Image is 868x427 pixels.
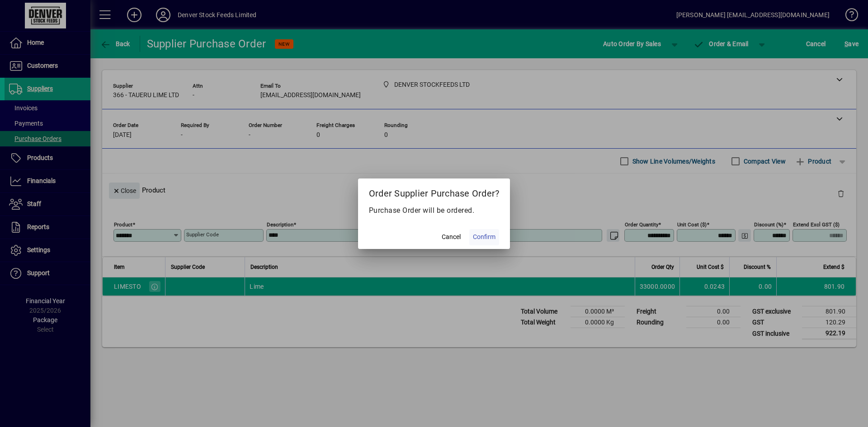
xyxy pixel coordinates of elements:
[473,232,495,242] span: Confirm
[469,229,499,245] button: Confirm
[369,205,500,216] p: Purchase Order will be ordered.
[437,229,466,245] button: Cancel
[358,178,510,205] h2: Order Supplier Purchase Order?
[442,232,461,242] span: Cancel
